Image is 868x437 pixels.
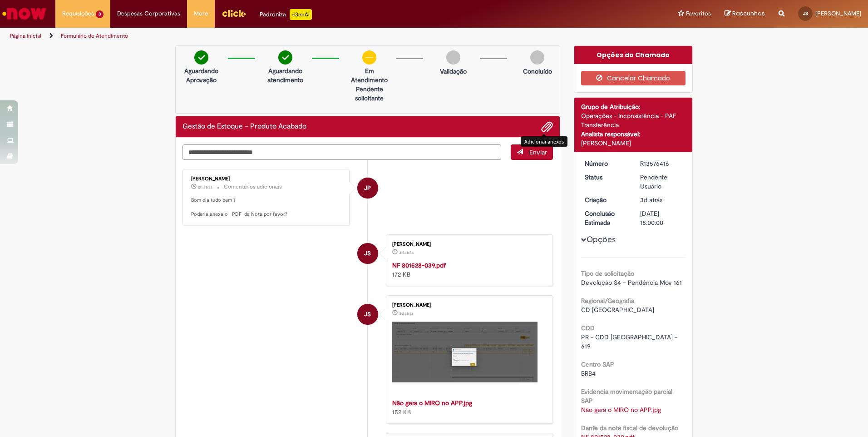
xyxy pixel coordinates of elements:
div: Jose Pereira [357,178,378,199]
span: Devolução S4 – Pendência Mov 161 [581,278,682,287]
dt: Status [578,173,634,182]
span: Enviar [529,148,547,156]
div: Operações - Inconsistência - PAF Transferência [581,111,686,129]
b: CDD [581,324,595,332]
button: Enviar [511,144,553,160]
span: JS [364,243,371,264]
ul: Trilhas de página [7,28,572,45]
p: Aguardando atendimento [263,66,307,84]
div: 29/09/2025 12:00:48 [640,195,682,204]
div: Analista responsável: [581,129,686,139]
b: Evidencia movimentação parcial SAP [581,387,672,405]
div: Pendente Usuário [640,173,682,191]
time: 29/09/2025 11:49:43 [399,311,414,316]
p: Validação [440,67,467,76]
img: circle-minus.png [362,50,376,65]
span: 3d atrás [640,196,662,204]
div: Jalom Faria Dos Santos [357,304,378,325]
a: Não gera o MIRO no APP.jpg [392,399,472,407]
p: Concluído [523,67,552,76]
p: Em Atendimento [347,66,391,84]
div: Adicionar anexos [521,136,567,147]
span: Requisições [62,9,94,18]
span: More [194,9,208,18]
img: ServiceNow [1,5,48,23]
span: 2h atrás [198,184,212,190]
b: Centro SAP [581,360,614,368]
img: click_logo_yellow_360x200.png [222,6,246,20]
p: Pendente solicitante [347,84,391,103]
span: [PERSON_NAME] [815,10,861,17]
span: JS [364,303,371,325]
span: BRB4 [581,369,596,377]
span: Rascunhos [732,9,765,18]
span: 3 [96,10,104,18]
span: Favoritos [686,9,711,18]
a: Rascunhos [725,10,765,18]
div: R13576416 [640,159,682,168]
img: img-circle-grey.png [446,50,460,65]
b: Danfe da nota fiscal de devolução [581,424,678,432]
dt: Conclusão Estimada [578,209,634,227]
div: 172 KB [392,261,543,279]
button: Adicionar anexos [541,121,553,133]
div: [DATE] 18:00:00 [640,209,682,227]
img: img-circle-grey.png [530,50,544,65]
img: check-circle-green.png [194,50,208,65]
div: Grupo de Atribuição: [581,102,686,111]
a: Formulário de Atendimento [61,32,128,40]
div: Jalom Faria Dos Santos [357,243,378,264]
textarea: Digite sua mensagem aqui... [182,144,501,160]
span: JP [364,177,371,199]
div: [PERSON_NAME] [392,242,543,247]
button: Cancelar Chamado [581,71,686,85]
a: Página inicial [10,32,41,40]
dt: Criação [578,195,634,204]
p: Bom dia tudo bem ? Poderia anexa o PDF da Nota por favor? [191,197,342,218]
span: CD [GEOGRAPHIC_DATA] [581,306,654,314]
span: 3d atrás [399,250,414,255]
b: Tipo de solicitação [581,269,634,278]
p: Aguardando Aprovação [179,66,223,84]
span: 3d atrás [399,311,414,316]
div: Padroniza [260,9,312,20]
time: 29/09/2025 12:00:48 [640,196,662,204]
small: Comentários adicionais [224,183,282,191]
a: NF 801528-039.pdf [392,261,446,269]
img: check-circle-green.png [278,50,292,65]
div: [PERSON_NAME] [581,139,686,148]
div: Opções do Chamado [574,46,693,64]
div: [PERSON_NAME] [191,176,342,182]
h2: Gestão de Estoque – Produto Acabado Histórico de tíquete [182,123,306,131]
span: Despesas Corporativas [117,9,180,18]
div: 152 KB [392,398,543,417]
p: +GenAi [290,9,312,20]
div: [PERSON_NAME] [392,303,543,308]
time: 01/10/2025 10:25:18 [198,184,212,190]
span: PR - CDD [GEOGRAPHIC_DATA] - 619 [581,333,679,350]
span: JS [803,10,808,16]
dt: Número [578,159,634,168]
b: Regional/Geografia [581,297,634,305]
a: Download de Não gera o MIRO no APP.jpg [581,406,661,414]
